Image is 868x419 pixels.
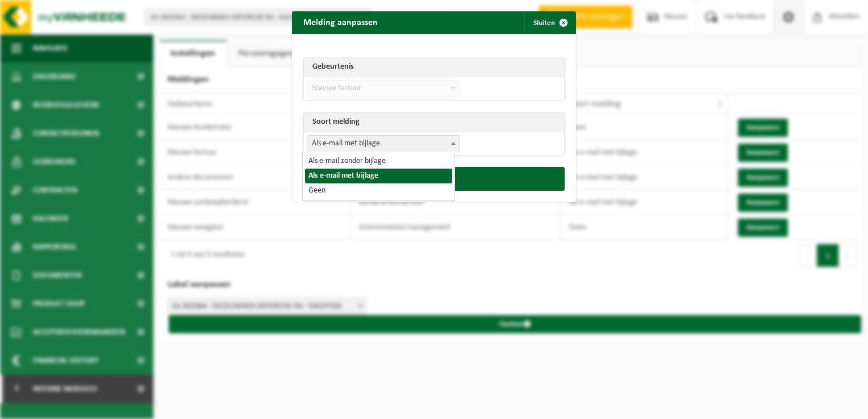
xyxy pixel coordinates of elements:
[307,80,460,97] span: Nieuwe factuur
[307,81,459,97] span: Nieuwe factuur
[307,136,459,152] span: Als e-mail met bijlage
[524,11,575,34] button: Sluiten
[304,57,564,77] th: Gebeurtenis
[307,135,460,152] span: Als e-mail met bijlage
[292,11,389,33] h2: Melding aanpassen
[305,154,452,169] li: Als e-mail zonder bijlage
[304,112,564,132] th: Soort melding
[305,169,452,183] li: Als e-mail met bijlage
[305,183,452,198] li: Geen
